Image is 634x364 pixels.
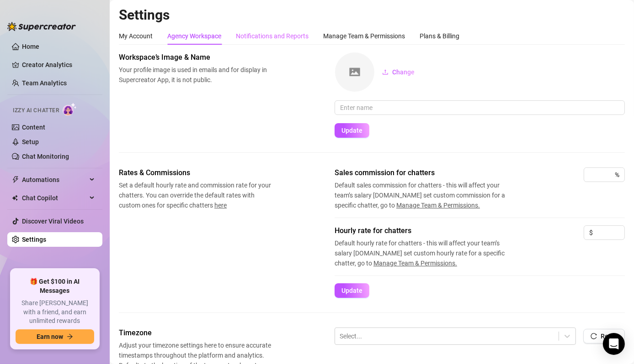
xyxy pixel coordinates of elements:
span: Default sales commission for chatters - this will affect your team’s salary [DOMAIN_NAME] set cus... [335,180,517,210]
a: Settings [22,236,46,243]
span: arrow-right [67,333,73,340]
button: Earn nowarrow-right [16,329,94,344]
a: Home [22,43,39,50]
span: Set a default hourly rate and commission rate for your chatters. You can override the default rat... [119,180,272,210]
span: Chat Copilot [22,191,87,205]
span: Share [PERSON_NAME] with a friend, and earn unlimited rewards [16,299,94,326]
span: Timezone [119,328,272,338]
button: Reset [583,329,625,343]
h2: Settings [119,6,625,24]
span: thunderbolt [12,176,19,183]
span: Update [341,127,362,134]
span: Default hourly rate for chatters - this will affect your team’s salary [DOMAIN_NAME] set custom h... [335,238,517,268]
span: Izzy AI Chatter [13,106,59,115]
span: Reset [601,333,618,340]
img: AI Chatter [63,103,77,116]
img: square-placeholder.png [335,52,374,92]
div: Notifications and Reports [236,31,309,41]
a: Discover Viral Videos [22,218,84,225]
button: Update [335,123,369,138]
a: Setup [22,138,39,146]
span: Sales commission for chatters [335,167,517,178]
span: Your profile image is used in emails and for display in Supercreator App, it is not public. [119,65,272,85]
span: 🎁 Get $100 in AI Messages [16,277,94,295]
div: Open Intercom Messenger [603,333,625,355]
span: Automations [22,172,87,187]
button: Change [375,65,422,79]
span: Earn now [37,333,63,340]
div: Plans & Billing [420,31,459,41]
span: Hourly rate for chatters [335,225,517,236]
span: Manage Team & Permissions. [396,202,480,209]
a: Team Analytics [22,79,67,87]
img: logo-BBDzfeDw.svg [7,22,76,31]
span: Change [392,68,415,76]
button: Update [335,283,369,298]
span: here [214,202,227,209]
span: Update [341,287,362,294]
span: Rates & Commissions [119,167,272,178]
img: Chat Copilot [12,195,18,201]
div: Agency Workspace [167,31,221,41]
div: Manage Team & Permissions [323,31,405,41]
span: Manage Team & Permissions. [373,260,457,267]
a: Content [22,124,45,131]
span: upload [382,69,389,75]
span: Workspace’s Image & Name [119,52,272,63]
span: reload [591,333,597,339]
a: Chat Monitoring [22,153,69,160]
input: Enter name [335,100,625,115]
a: Creator Analytics [22,57,95,72]
div: My Account [119,31,153,41]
